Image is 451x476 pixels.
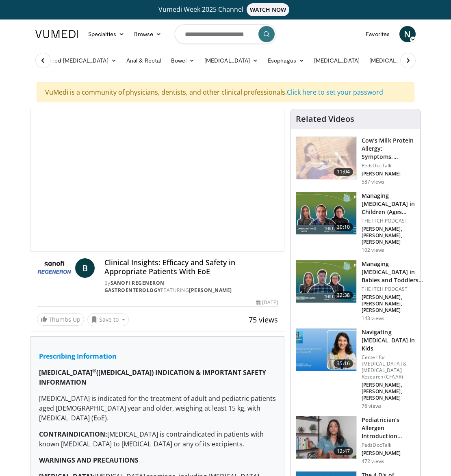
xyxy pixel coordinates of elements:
[362,458,384,465] p: 472 views
[104,279,165,294] a: Sanofi Regeneron Gastroenterology
[30,52,121,69] a: Advanced [MEDICAL_DATA]
[334,359,353,368] span: 35:16
[362,226,427,245] p: [PERSON_NAME], [PERSON_NAME], [PERSON_NAME]
[83,26,129,42] a: Specialties
[39,429,276,449] p: [MEDICAL_DATA] is contraindicated in patients with known [MEDICAL_DATA] to [MEDICAL_DATA] or any ...
[175,24,276,44] input: Search topics, interventions
[296,260,356,303] img: c6067b65-5a58-4092-bb3e-6fc440fa17eb.150x105_q85_crop-smart_upscale.jpg
[334,447,353,455] span: 12:47
[296,328,415,409] a: 35:16 Navigating [MEDICAL_DATA] in Kids Center for [MEDICAL_DATA] & [MEDICAL_DATA] Research (CFAA...
[362,218,427,224] p: THE ITCH PODCAST
[121,52,166,69] a: Anal & Rectal
[362,286,427,292] p: THE ITCH PODCAST
[362,450,415,457] p: [PERSON_NAME]
[334,168,353,176] span: 11:04
[31,109,284,251] video-js: Video Player
[87,313,129,326] button: Save to
[362,416,415,440] h3: Pediatrician’s Allergen Introduction Guide for Babies
[399,26,416,42] a: N
[296,114,354,124] h4: Related Videos
[362,247,384,253] p: 102 views
[37,258,72,278] img: Sanofi Regeneron Gastroenterology
[39,394,276,423] p: [MEDICAL_DATA] is indicated for the treatment of adult and pediatric patients aged [DEMOGRAPHIC_D...
[104,279,278,294] div: By FEATURING
[362,442,415,448] p: PedsDocTalk
[309,52,364,69] a: [MEDICAL_DATA]
[362,328,415,353] h3: Navigating [MEDICAL_DATA] in Kids
[296,416,415,465] a: 12:47 Pediatrician’s Allergen Introduction Guide for Babies PedsDocTalk [PERSON_NAME] 472 views
[263,52,309,69] a: Esophagus
[362,260,427,284] h3: Managing [MEDICAL_DATA] in Babies and Toddlers (Ages [DEMOGRAPHIC_DATA])
[334,223,353,231] span: 30:10
[247,3,290,16] span: WATCH NOW
[39,368,266,387] strong: [MEDICAL_DATA] ([MEDICAL_DATA]) INDICATION & IMPORTANT SAFETY INFORMATION
[296,329,356,371] img: 8bae75f9-ce1c-4c31-8f52-35461225965e.150x105_q85_crop-smart_upscale.jpg
[296,136,415,185] a: 11:04 Cow’s Milk Protein Allergy: Symptoms, Diagnosis, and Treatment PedsDocTalk [PERSON_NAME] 58...
[334,291,353,299] span: 32:38
[364,52,428,69] a: [MEDICAL_DATA]
[296,192,415,253] a: 30:10 Managing [MEDICAL_DATA] in Children (Ages [DEMOGRAPHIC_DATA]) THE ITCH PODCAST [PERSON_NAME...
[296,416,356,459] img: 996d9bbe-63a3-457c-bdd3-3cecb4430d3c.150x105_q85_crop-smart_upscale.jpg
[39,456,139,465] strong: WARNINGS AND PRECAUTIONS
[189,287,232,294] a: [PERSON_NAME]
[362,192,427,216] h3: Managing [MEDICAL_DATA] in Children (Ages [DEMOGRAPHIC_DATA])
[362,162,415,169] p: PedsDocTalk
[362,354,415,380] p: Center for [MEDICAL_DATA] & [MEDICAL_DATA] Research (CFAAR)
[166,52,199,69] a: Bowel
[256,299,278,306] div: [DATE]
[296,137,356,179] img: a277380e-40b7-4f15-ab00-788b20d9d5d9.150x105_q85_crop-smart_upscale.jpg
[92,367,96,374] sup: ®
[296,192,356,234] img: dda491a2-e90c-44a0-a652-cc848be6698a.150x105_q85_crop-smart_upscale.jpg
[199,52,263,69] a: [MEDICAL_DATA]
[30,3,421,16] a: Vumedi Week 2025 ChannelWATCH NOW
[362,179,384,185] p: 587 views
[296,260,415,322] a: 32:38 Managing [MEDICAL_DATA] in Babies and Toddlers (Ages [DEMOGRAPHIC_DATA]) THE ITCH PODCAST [...
[75,258,95,278] a: B
[129,26,167,42] a: Browse
[362,171,415,177] p: [PERSON_NAME]
[37,82,414,102] div: VuMedi is a community of physicians, dentists, and other clinical professionals.
[362,136,415,161] h3: Cow’s Milk Protein Allergy: Symptoms, Diagnosis, and Treatment
[362,403,382,409] p: 76 views
[362,382,415,401] p: [PERSON_NAME], [PERSON_NAME], [PERSON_NAME]
[362,315,384,322] p: 143 views
[39,430,107,439] strong: CONTRAINDICATION:
[361,26,395,42] a: Favorites
[37,313,84,326] a: Thumbs Up
[287,88,383,97] a: Click here to set your password
[249,315,278,325] span: 75 views
[39,352,117,361] a: Prescribing Information
[362,294,427,314] p: [PERSON_NAME], [PERSON_NAME], [PERSON_NAME]
[104,258,278,276] h4: Clinical Insights: Efficacy and Safety in Appropriate Patients With EoE
[35,30,78,38] img: VuMedi Logo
